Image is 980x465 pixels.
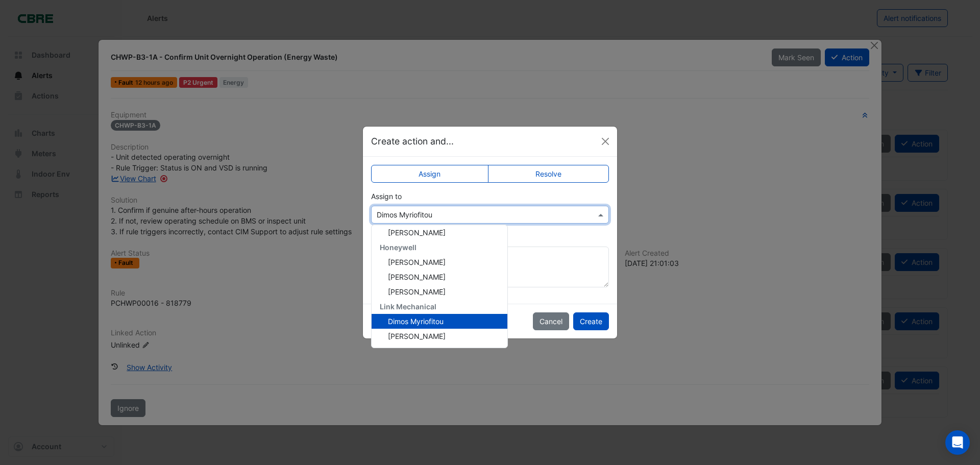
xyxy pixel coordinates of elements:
span: Link Mechanical [380,302,436,311]
span: [PERSON_NAME] [388,287,446,296]
label: Resolve [488,165,609,183]
span: Dimos Myriofitou [388,317,444,326]
label: Assign to [371,191,402,202]
span: Honeywell [380,243,416,252]
span: [PERSON_NAME] [388,258,446,266]
button: Cancel [533,312,569,330]
button: Create [573,312,609,330]
label: Assign [371,165,488,183]
span: [PERSON_NAME] [388,332,446,340]
span: [PERSON_NAME] [388,273,446,281]
button: Close [598,134,613,149]
ng-dropdown-panel: Options list [371,225,508,348]
div: Open Intercom Messenger [945,430,970,455]
span: [PERSON_NAME] [388,228,446,237]
h5: Create action and... [371,135,454,148]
